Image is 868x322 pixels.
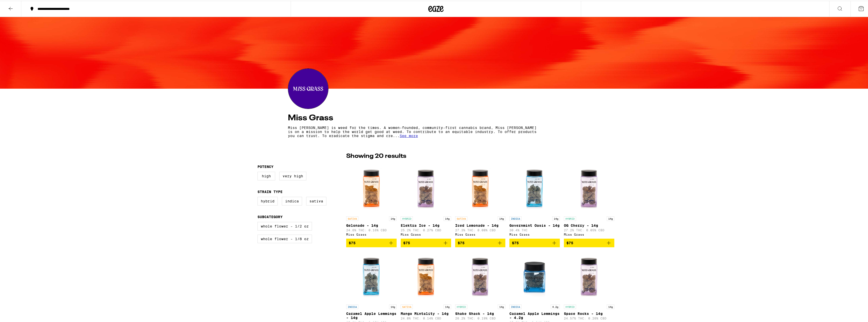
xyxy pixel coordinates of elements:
p: 14g [607,304,614,308]
img: Miss Grass - Governmint Oasis - 14g [509,162,560,213]
img: Miss Grass - Caramel Apple Lemmings - 4.2g [509,251,560,301]
p: Showing 20 results [346,151,406,160]
p: Elektra Ice - 14g [401,223,451,227]
p: Caramel Apple Lemmings - 4.2g [509,311,560,319]
p: 14g [389,216,397,220]
button: Add to bag [509,238,560,247]
div: Miss Grass [346,232,397,235]
a: Open page for OG Cherry - 14g from Miss Grass [564,162,614,238]
p: SATIVA [455,216,467,220]
label: High [257,171,275,180]
p: Governmint Oasis - 14g [509,223,560,227]
span: $75 [512,240,519,244]
a: Open page for Iced Lemonade - 14g from Miss Grass [455,162,506,238]
p: 14g [389,304,397,308]
p: 26.2% THC: 0.19% CBD [455,316,506,319]
p: 24.57% THC: 0.26% CBD [564,316,614,319]
p: 14g [444,304,451,308]
legend: Subcategory [257,214,283,218]
a: Open page for Governmint Oasis - 14g from Miss Grass [509,162,560,238]
img: Miss Grass logo [288,68,328,108]
p: HYBRID [401,216,413,220]
p: HYBRID [564,216,576,220]
p: SATIVA [401,304,413,308]
p: 14g [552,216,560,220]
img: Miss Grass - Iced Lemonade - 14g [455,162,506,213]
p: Mango Mintality - 14g [401,311,451,315]
p: INDICA [346,304,358,308]
p: 14g [498,216,505,220]
p: INDICA [509,304,522,308]
img: Miss Grass - Elektra Ice - 14g [401,162,451,213]
button: Add to bag [564,238,614,247]
img: Miss Grass - OG Cherry - 14g [564,162,614,213]
a: Open page for Gelonade - 14g from Miss Grass [346,162,397,238]
p: 24.8% THC: 0.14% CBD [401,316,451,319]
button: Add to bag [346,238,397,247]
a: Open page for Elektra Ice - 14g from Miss Grass [401,162,451,238]
p: INDICA [509,216,522,220]
p: 14g [498,304,505,308]
img: Miss Grass - Shake Shack - 14g [455,251,506,301]
div: Miss Grass [455,232,506,235]
p: HYBRID [455,304,467,308]
button: Add to bag [455,238,506,247]
label: Whole Flower - 1/2 oz [257,221,312,230]
legend: Strain Type [257,189,283,193]
div: Miss Grass [564,232,614,235]
span: See more [400,133,418,137]
h4: Miss Grass [288,113,584,121]
div: Miss Grass [509,232,560,235]
p: 25.2% THC: 0.27% CBD [401,228,451,231]
p: Miss [PERSON_NAME] is weed for the times. A women-founded, community-first cannabis brand, Miss [... [288,125,539,137]
p: 14g [444,216,451,220]
p: 27.3% THC: 0.08% CBD [455,228,506,231]
legend: Potency [257,164,273,168]
p: Caramel Apple Lemmings - 14g [346,311,397,319]
img: Miss Grass - Mango Mintality - 14g [401,251,451,301]
span: $75 [403,240,410,244]
img: Miss Grass - Space Rocks - 14g [564,251,614,301]
p: Iced Lemonade - 14g [455,223,506,227]
p: Gelonade - 14g [346,223,397,227]
img: Miss Grass - Caramel Apple Lemmings - 14g [346,251,397,301]
label: Indica [282,196,302,205]
p: Shake Shack - 14g [455,311,506,315]
label: Very High [279,171,306,180]
label: Hybrid [257,196,278,205]
p: 27.2% THC: 0.05% CBD [564,228,614,231]
span: $75 [458,240,465,244]
p: Space Rocks - 14g [564,311,614,315]
span: $75 [566,240,573,244]
p: 24.6% THC: 0.16% CBD [346,228,397,231]
div: Miss Grass [401,232,451,235]
p: 4.2g [551,304,560,308]
p: OG Cherry - 14g [564,223,614,227]
img: Miss Grass - Gelonade - 14g [346,162,397,213]
label: Sativa [306,196,326,205]
label: Whole Flower - 1/8 oz [257,234,312,242]
p: 14g [607,216,614,220]
p: SATIVA [346,216,358,220]
p: HYBRID [564,304,576,308]
button: Add to bag [401,238,451,247]
p: 30.4% THC [509,228,560,231]
span: $75 [349,240,356,244]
